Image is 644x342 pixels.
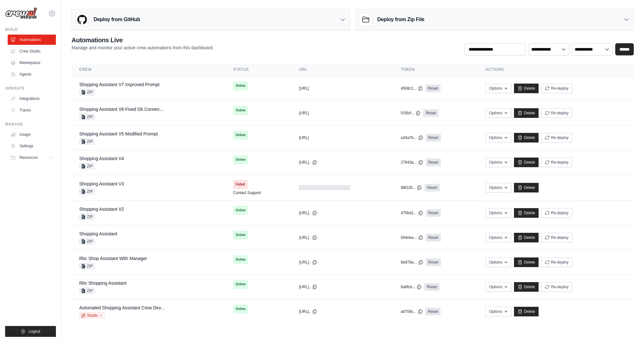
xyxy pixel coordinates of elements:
span: ZIP [79,114,95,120]
button: 475bd1... [401,210,423,216]
button: Options [486,257,511,267]
th: Crew [72,63,226,76]
span: Resources [19,155,38,160]
span: Online [233,106,248,115]
button: a0759c... [401,309,423,314]
a: Shopping Assistant V7 Improved Prompt [79,82,159,87]
a: Usage [8,129,56,140]
span: Online [233,206,248,215]
th: Status [226,63,291,76]
a: Reset [426,209,441,217]
button: 98f230... [401,185,422,190]
button: Re-deploy [541,158,572,167]
span: Failed [233,180,248,189]
button: Re-deploy [541,282,572,292]
div: Build [5,27,56,32]
span: Online [233,255,248,264]
th: URL [291,63,393,76]
button: Options [486,183,511,192]
a: Rbc Shopping Assistant [79,281,126,286]
a: Traces [8,105,56,115]
button: a34a7b... [401,135,423,140]
a: Delete [514,133,539,142]
a: Studio [79,312,105,319]
button: Re-deploy [541,133,572,142]
a: Reset [425,308,441,315]
button: Options [486,282,511,292]
span: ZIP [79,163,95,169]
h2: Automations Live [72,36,214,45]
span: ZIP [79,288,95,294]
button: Options [486,307,511,316]
span: Logout [28,329,40,334]
a: Reset [426,258,441,266]
span: Online [233,305,248,313]
button: 6a8fcb... [401,284,422,289]
a: Reset [425,184,440,191]
button: Options [486,208,511,218]
button: Re-deploy [541,257,572,267]
th: Token [393,63,478,76]
a: Reset [423,109,438,117]
span: Online [233,131,248,140]
button: Options [486,233,511,242]
button: Options [486,84,511,93]
a: Crew Studio [8,46,56,56]
a: Delete [514,108,539,118]
button: Re-deploy [541,84,572,93]
span: ZIP [79,89,95,95]
a: Reset [426,159,441,166]
button: 27843a... [401,160,423,165]
button: Options [486,158,511,167]
button: 6e976a... [401,260,423,265]
a: Marketplace [8,58,56,68]
div: Operate [5,86,56,91]
a: Delete [514,282,539,292]
a: Reset [425,85,441,92]
a: Reset [426,134,441,142]
span: Online [233,231,248,240]
a: Shopping Assistant [79,231,117,236]
span: Online [233,81,248,90]
a: Contact Support [233,190,261,195]
button: Logout [5,326,56,337]
a: Reset [424,283,439,291]
button: 4508c1... [401,86,423,91]
p: Manage and monitor your active crew automations from this dashboard. [72,45,214,51]
a: Delete [514,233,539,242]
a: Delete [514,183,539,192]
span: ZIP [79,263,95,269]
a: Integrations [8,94,56,104]
button: Resources [8,152,56,163]
span: ZIP [79,138,95,145]
button: f156cf... [401,110,421,116]
button: Re-deploy [541,233,572,242]
span: ZIP [79,214,95,220]
a: Automations [8,35,56,45]
a: Delete [514,84,539,93]
div: Manage [5,122,56,127]
button: 004eba... [401,235,423,240]
span: ZIP [79,188,95,195]
a: Rbc Shop Assistant With Manager [79,256,147,261]
a: Agents [8,69,56,79]
button: Re-deploy [541,108,572,118]
a: Reset [426,234,441,241]
a: Delete [514,257,539,267]
a: Shopping Assistant V5 Modified Prompt [79,131,158,136]
span: Online [233,280,248,289]
button: Options [486,133,511,142]
h3: Deploy from GitHub [94,16,140,23]
th: Actions [478,63,634,76]
img: GitHub Logo [76,13,88,26]
span: Online [233,155,248,164]
button: Options [486,108,511,118]
a: Shopping Assistant V2 [79,207,124,212]
button: Re-deploy [541,208,572,218]
h3: Deploy from Zip File [377,16,424,23]
a: Shopping Assistant V6 Fixed Db Connec... [79,107,164,112]
a: Settings [8,141,56,151]
span: ZIP [79,238,95,245]
a: Shopping Assistant V4 [79,156,124,161]
a: Automated Shopping Assistant Crew Dev... [79,305,165,310]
